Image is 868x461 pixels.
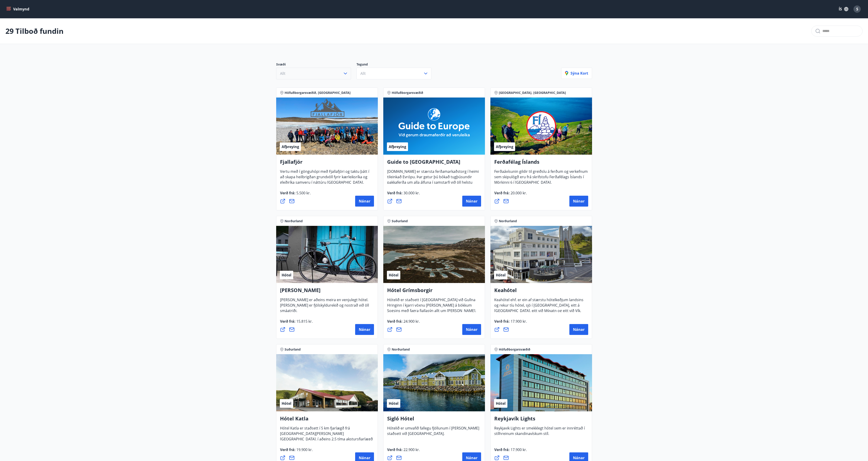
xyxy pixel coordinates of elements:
[392,90,423,95] span: Höfuðborgarsvæðið
[494,447,527,456] span: Verð frá :
[387,190,420,199] span: Verð frá :
[510,190,527,195] span: 20.000 kr.
[466,327,477,332] span: Nánar
[852,4,863,15] button: S
[856,7,858,12] span: S
[387,287,481,297] h4: Hótel Grímsborgir
[403,447,420,452] span: 22.900 kr.
[494,287,588,297] h4: Keahótel
[285,219,303,223] span: Norðurland
[280,287,374,297] h4: [PERSON_NAME]
[276,68,351,79] button: Allt
[280,71,285,76] span: Allt
[496,273,506,278] span: Hótel
[280,426,373,451] span: Hótel Katla er staðsett í 5 km fjarlægð frá [GEOGRAPHIC_DATA][PERSON_NAME][GEOGRAPHIC_DATA], í að...
[280,158,374,169] h4: Fjallafjör
[496,401,506,406] span: Hótel
[573,455,585,460] span: Nánar
[510,319,527,324] span: 17.900 kr.
[280,447,313,456] span: Verð frá :
[357,68,431,79] button: Allt
[387,158,481,169] h4: Guide to [GEOGRAPHIC_DATA]
[359,327,370,332] span: Nánar
[5,5,31,13] button: menu
[573,327,585,332] span: Nánar
[282,144,299,149] span: Afþreying
[561,68,592,79] button: Sýna kort
[5,26,64,36] p: 29 Tilboð fundin
[280,319,313,327] span: Verð frá :
[359,455,370,460] span: Nánar
[280,190,311,199] span: Verð frá :
[403,190,420,195] span: 30.000 kr.
[510,447,527,452] span: 17.900 kr.
[496,144,513,149] span: Afþreying
[403,319,420,324] span: 24.900 kr.
[462,196,481,207] button: Nánar
[466,455,477,460] span: Nánar
[494,169,588,188] span: Ferðaávísunin gildir til greiðslu á ferðum og verkefnum sem skipulögð eru frá skrifstofu Ferðafél...
[282,401,291,406] span: Hótel
[494,297,583,328] span: Keahótel ehf. er ein af stærstu hótelkeðjum landsins og rekur tíu hótel, sjö í [GEOGRAPHIC_DATA],...
[387,297,476,328] span: Hótelið er staðsett í [GEOGRAPHIC_DATA] við Gullna Hringinn í kjarri vöxnu [PERSON_NAME] á bökkum...
[569,196,588,207] button: Nánar
[355,196,374,207] button: Nánar
[392,347,410,352] span: Norðurland
[499,347,530,352] span: Höfuðborgarsvæðið
[276,62,357,68] p: Svæði
[389,144,406,149] span: Afþreying
[466,199,477,204] span: Nánar
[357,62,437,68] p: Tegund
[499,219,517,223] span: Norðurland
[462,324,481,335] button: Nánar
[494,319,527,327] span: Verð frá :
[389,273,398,278] span: Hótel
[280,297,369,317] span: [PERSON_NAME] er aðeins meira en venjulegt hótel. [PERSON_NAME] er fjölskyldurekið og nostrað við...
[387,426,479,440] span: Hótelið er umvafið fallegu fjöllunum í [PERSON_NAME] staðsett við [GEOGRAPHIC_DATA].
[280,415,374,425] h4: Hótel Katla
[360,71,366,76] span: Allt
[359,199,370,204] span: Nánar
[295,190,311,195] span: 5.500 kr.
[494,158,588,169] h4: Ferðafélag Íslands
[494,415,588,425] h4: Reykjavík Lights
[569,324,588,335] button: Nánar
[565,71,588,76] p: Sýna kort
[295,319,313,324] span: 15.815 kr.
[285,347,301,352] span: Suðurland
[295,447,313,452] span: 19.900 kr.
[280,169,369,188] span: Vertu með í gönguhópi með Fjallafjöri og taktu þátt í að skapa heilbrigðan grundvöll fyrir kærlei...
[387,319,420,327] span: Verð frá :
[387,415,481,425] h4: Sigló Hótel
[282,273,291,278] span: Hótel
[285,90,351,95] span: Höfuðborgarsvæðið, [GEOGRAPHIC_DATA]
[389,401,398,406] span: Hótel
[392,219,408,223] span: Suðurland
[499,90,566,95] span: [GEOGRAPHIC_DATA], [GEOGRAPHIC_DATA]
[355,324,374,335] button: Nánar
[836,5,851,13] button: ÍS
[494,190,527,199] span: Verð frá :
[387,169,479,199] span: [DOMAIN_NAME] er stærsta ferðamarkaðstorg í heimi tileinkað Evrópu. Þar getur þú bókað tugþúsundi...
[387,447,420,456] span: Verð frá :
[573,199,585,204] span: Nánar
[494,426,585,440] span: Reykjavik Lights er smekklegt hótel sem er innréttað í stílhreinum skandinavískum stíl.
